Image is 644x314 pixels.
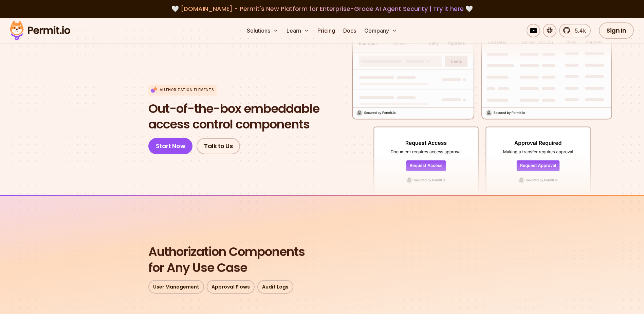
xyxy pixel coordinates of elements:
[257,280,293,294] a: Audit Logs
[148,101,319,117] span: Out-of-the-box embeddable
[7,19,73,42] img: Permit logo
[197,138,240,154] a: Talk to Us
[148,244,496,260] span: Authorization Components
[160,87,214,92] p: Authorization Elements
[207,280,255,294] a: Approval Flows
[148,138,193,154] a: Start Now
[341,24,359,37] a: Docs
[148,101,319,133] h1: access control components
[148,244,496,276] h2: for Any Use Case
[284,24,312,37] button: Learn
[599,22,634,39] a: Sign In
[315,24,338,37] a: Pricing
[362,24,400,37] button: Company
[16,4,628,14] div: 🤍 🤍
[433,4,464,13] a: Try it here
[148,280,204,294] a: User Management
[559,24,591,37] a: 5.4k
[571,27,586,35] span: 5.4k
[244,24,281,37] button: Solutions
[181,4,464,13] span: [DOMAIN_NAME] - Permit's New Platform for Enterprise-Grade AI Agent Security |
